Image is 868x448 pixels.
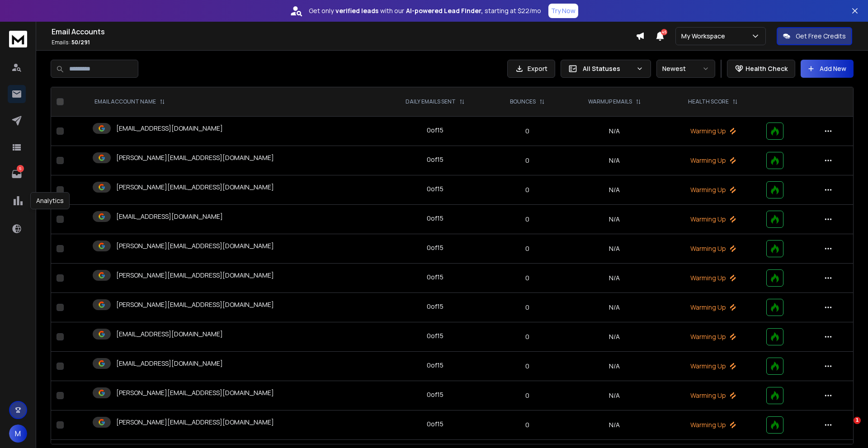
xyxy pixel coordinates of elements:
[835,417,857,439] iframe: Intercom live chat
[496,215,559,224] p: 0
[9,424,27,443] button: M
[496,244,559,253] p: 0
[427,184,443,193] div: 0 of 15
[9,31,27,47] img: logo
[670,185,755,194] p: Warming Up
[8,165,26,183] a: 5
[670,244,755,253] p: Warming Up
[564,264,665,293] td: N/A
[564,293,665,322] td: N/A
[496,185,559,194] p: 0
[496,127,559,136] p: 0
[496,156,559,165] p: 0
[854,417,861,424] span: 1
[94,98,165,105] div: EMAIL ACCOUNT NAME
[745,64,788,73] p: Health Check
[507,60,555,78] button: Export
[670,274,755,283] p: Warming Up
[727,60,795,78] button: Health Check
[406,98,456,105] p: DAILY EMAILS SENT
[427,214,443,223] div: 0 of 15
[670,215,755,224] p: Warming Up
[496,303,559,312] p: 0
[116,212,223,221] p: [EMAIL_ADDRESS][DOMAIN_NAME]
[71,38,90,46] span: 50 / 291
[52,26,636,37] h1: Email Accounts
[564,175,665,205] td: N/A
[801,60,854,78] button: Add New
[670,332,755,341] p: Warming Up
[335,6,378,15] strong: verified leads
[496,362,559,371] p: 0
[116,271,274,280] p: [PERSON_NAME][EMAIL_ADDRESS][DOMAIN_NAME]
[564,234,665,264] td: N/A
[564,410,665,440] td: N/A
[496,420,559,429] p: 0
[116,124,223,133] p: [EMAIL_ADDRESS][DOMAIN_NAME]
[116,183,274,192] p: [PERSON_NAME][EMAIL_ADDRESS][DOMAIN_NAME]
[670,303,755,312] p: Warming Up
[564,117,665,146] td: N/A
[564,381,665,410] td: N/A
[427,243,443,252] div: 0 of 15
[564,322,665,352] td: N/A
[551,6,576,15] p: Try Now
[116,153,274,162] p: [PERSON_NAME][EMAIL_ADDRESS][DOMAIN_NAME]
[427,420,443,429] div: 0 of 15
[681,32,729,41] p: My Workspace
[496,274,559,283] p: 0
[427,361,443,370] div: 0 of 15
[688,98,729,105] p: HEALTH SCORE
[116,359,223,368] p: [EMAIL_ADDRESS][DOMAIN_NAME]
[427,390,443,399] div: 0 of 15
[427,302,443,311] div: 0 of 15
[116,388,274,397] p: [PERSON_NAME][EMAIL_ADDRESS][DOMAIN_NAME]
[427,155,443,164] div: 0 of 15
[406,6,483,15] strong: AI-powered Lead Finder,
[116,330,223,339] p: [EMAIL_ADDRESS][DOMAIN_NAME]
[583,64,632,73] p: All Statuses
[427,331,443,340] div: 0 of 15
[548,4,578,18] button: Try Now
[564,352,665,381] td: N/A
[656,60,715,78] button: Newest
[661,29,667,35] span: 45
[116,418,274,427] p: [PERSON_NAME][EMAIL_ADDRESS][DOMAIN_NAME]
[670,127,755,136] p: Warming Up
[588,98,632,105] p: WARMUP EMAILS
[17,165,24,172] p: 5
[116,241,274,250] p: [PERSON_NAME][EMAIL_ADDRESS][DOMAIN_NAME]
[496,391,559,400] p: 0
[30,192,70,209] div: Analytics
[52,39,636,46] p: Emails :
[510,98,536,105] p: BOUNCES
[116,300,274,309] p: [PERSON_NAME][EMAIL_ADDRESS][DOMAIN_NAME]
[777,27,852,45] button: Get Free Credits
[496,332,559,341] p: 0
[564,205,665,234] td: N/A
[670,362,755,371] p: Warming Up
[427,273,443,282] div: 0 of 15
[309,6,541,15] p: Get only with our starting at $22/mo
[670,420,755,429] p: Warming Up
[564,146,665,175] td: N/A
[796,32,846,41] p: Get Free Credits
[670,391,755,400] p: Warming Up
[670,156,755,165] p: Warming Up
[427,126,443,135] div: 0 of 15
